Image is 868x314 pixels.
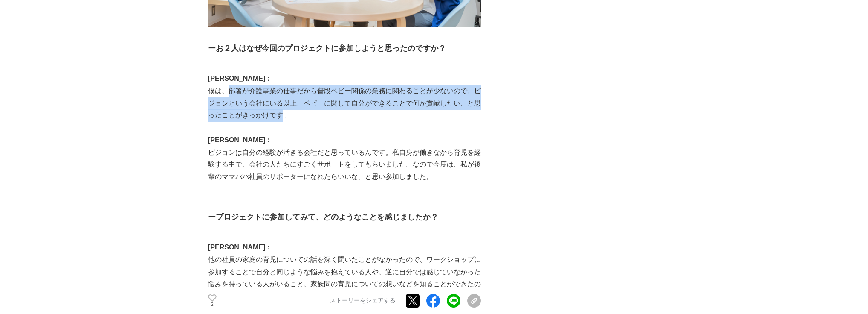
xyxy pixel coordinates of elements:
strong: [PERSON_NAME]： [208,244,272,251]
p: 僕は、部署が介護事業の仕事だから普段ベビー関係の業務に関わることが少ないので、ピジョンという会社にいる以上、ベビーに関して自分ができることで何か貢献したい、と思ったことがきっかけです。 [208,85,481,122]
strong: [PERSON_NAME]： [208,75,272,82]
p: 2 [208,302,217,307]
strong: [PERSON_NAME]： [208,136,272,144]
p: ピジョンは自分の経験が活きる会社だと思っているんです。私自身が働きながら育児を経験する中で、会社の人たちにすごくサポートをしてもらいました。なので今度は、私が後輩のママパパ社員のサポーターになれ... [208,147,481,183]
p: 他の社員の家庭の育児についての話を深く聞いたことがなかったので、ワークショップに参加することで自分と同じような悩みを抱えている人や、逆に自分では感じていなかった悩みを持っている人がいること、家族... [208,254,481,303]
h3: ーお２人はなぜ今回のプロジェクトに参加しようと思ったのですか？ [208,42,481,55]
p: ストーリーをシェアする [330,297,396,305]
h3: ープロジェクトに参加してみて、どのようなことを感じましたか？ [208,211,481,223]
